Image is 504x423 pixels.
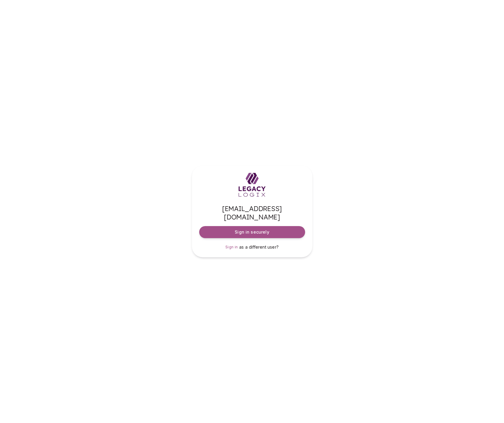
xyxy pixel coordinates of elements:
span: as a different user? [239,244,279,250]
a: Sign in [225,244,238,250]
button: Sign in securely [199,226,305,238]
span: Sign in securely [235,229,269,235]
span: Sign in [225,245,238,249]
span: [EMAIL_ADDRESS][DOMAIN_NAME] [199,204,305,221]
